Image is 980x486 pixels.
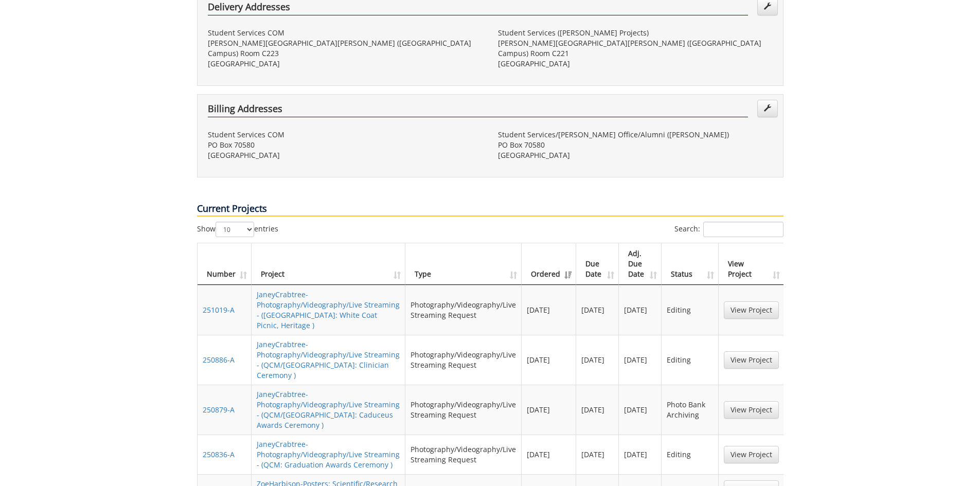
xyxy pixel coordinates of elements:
[208,2,748,15] h4: Delivery Addresses
[662,435,718,474] td: Editing
[197,222,278,237] label: Show entries
[576,385,619,435] td: [DATE]
[405,243,522,285] th: Type: activate to sort column ascending
[724,401,779,419] a: View Project
[405,285,522,335] td: Photography/Videography/Live Streaming Request
[257,439,400,470] a: JaneyCrabtree-Photography/Videography/Live Streaming - (QCM: Graduation Awards Ceremony )
[619,335,662,385] td: [DATE]
[522,385,576,435] td: [DATE]
[498,130,773,140] p: Student Services/[PERSON_NAME] Office/Alumni ([PERSON_NAME])
[662,243,718,285] th: Status: activate to sort column ascending
[662,385,718,435] td: Photo Bank Archiving
[216,222,254,237] select: Showentries
[405,335,522,385] td: Photography/Videography/Live Streaming Request
[576,285,619,335] td: [DATE]
[203,449,235,459] a: 250836-A
[405,435,522,474] td: Photography/Videography/Live Streaming Request
[757,100,778,117] a: Edit Addresses
[662,285,718,335] td: Editing
[405,385,522,435] td: Photography/Videography/Live Streaming Request
[198,243,252,285] th: Number: activate to sort column ascending
[203,355,235,365] a: 250886-A
[619,285,662,335] td: [DATE]
[498,59,773,69] p: [GEOGRAPHIC_DATA]
[252,243,406,285] th: Project: activate to sort column ascending
[257,339,400,380] a: JaneyCrabtree-Photography/Videography/Live Streaming - (QCM/[GEOGRAPHIC_DATA]: Clinician Ceremony )
[674,222,783,237] label: Search:
[522,435,576,474] td: [DATE]
[522,243,576,285] th: Ordered: activate to sort column ascending
[703,222,783,237] input: Search:
[257,389,400,430] a: JaneyCrabtree-Photography/Videography/Live Streaming - (QCM/[GEOGRAPHIC_DATA]: Caduceus Awards Ce...
[208,59,483,69] p: [GEOGRAPHIC_DATA]
[498,38,773,59] p: [PERSON_NAME][GEOGRAPHIC_DATA][PERSON_NAME] ([GEOGRAPHIC_DATA] Campus) Room C221
[498,140,773,150] p: PO Box 70580
[498,150,773,160] p: [GEOGRAPHIC_DATA]
[208,140,483,150] p: PO Box 70580
[619,385,662,435] td: [DATE]
[203,305,235,315] a: 251019-A
[208,104,748,117] h4: Billing Addresses
[208,130,483,140] p: Student Services COM
[498,28,773,38] p: Student Services ([PERSON_NAME] Projects)
[197,202,783,217] p: Current Projects
[576,335,619,385] td: [DATE]
[619,435,662,474] td: [DATE]
[724,351,779,369] a: View Project
[257,290,400,330] a: JaneyCrabtree-Photography/Videography/Live Streaming - ([GEOGRAPHIC_DATA]: White Coat Picnic, Her...
[208,38,483,59] p: [PERSON_NAME][GEOGRAPHIC_DATA][PERSON_NAME] ([GEOGRAPHIC_DATA] Campus) Room C223
[724,446,779,463] a: View Project
[522,335,576,385] td: [DATE]
[208,150,483,160] p: [GEOGRAPHIC_DATA]
[719,243,784,285] th: View Project: activate to sort column ascending
[203,405,235,415] a: 250879-A
[208,28,483,38] p: Student Services COM
[662,335,718,385] td: Editing
[576,243,619,285] th: Due Date: activate to sort column ascending
[619,243,662,285] th: Adj. Due Date: activate to sort column ascending
[522,285,576,335] td: [DATE]
[576,435,619,474] td: [DATE]
[724,301,779,319] a: View Project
